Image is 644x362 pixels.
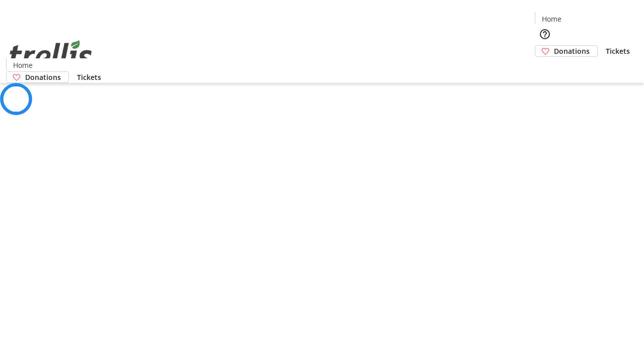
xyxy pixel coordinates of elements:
[598,46,638,56] a: Tickets
[535,14,568,24] a: Home
[77,72,101,82] span: Tickets
[6,29,96,79] img: Orient E2E Organization 6uU3ANMNi8's Logo
[25,72,61,82] span: Donations
[535,57,555,77] button: Cart
[535,45,598,57] a: Donations
[554,46,590,56] span: Donations
[13,60,33,70] span: Home
[69,72,109,82] a: Tickets
[7,60,39,70] a: Home
[606,46,630,56] span: Tickets
[535,24,555,44] button: Help
[542,14,561,24] span: Home
[6,71,69,83] a: Donations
